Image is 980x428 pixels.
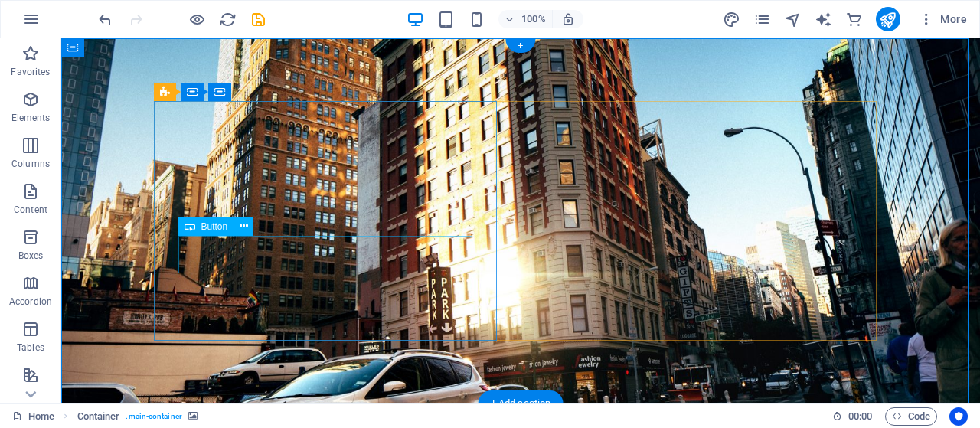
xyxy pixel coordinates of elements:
[96,10,114,28] button: undo
[250,11,267,28] i: Save (Ctrl+S)
[505,39,535,53] div: +
[859,410,861,422] span: :
[77,407,198,426] nav: breadcrumb
[913,7,973,31] button: More
[11,66,50,78] p: Favorites
[784,10,802,28] button: navigator
[201,222,228,231] span: Button
[498,10,553,28] button: 100%
[919,11,967,27] span: More
[832,407,873,426] h6: Session time
[219,11,237,28] i: Reload page
[11,112,51,124] p: Elements
[14,204,47,216] p: Content
[12,407,54,426] a: Click to cancel selection. Double-click to open Pages
[845,11,863,28] i: Commerce
[17,341,44,354] p: Tables
[77,407,120,426] span: Click to select. Double-click to edit
[848,407,872,426] span: 00 00
[723,10,741,28] button: design
[11,158,50,170] p: Columns
[845,10,864,28] button: commerce
[521,10,546,28] h6: 100%
[885,407,937,426] button: Code
[949,407,968,426] button: Usercentrics
[188,10,206,28] button: Click here to leave preview mode and continue editing
[561,12,575,26] i: On resize automatically adjust zoom level to fit chosen device.
[126,407,181,426] span: . main-container
[753,10,772,28] button: pages
[249,10,267,28] button: save
[9,296,52,308] p: Accordion
[876,7,900,31] button: publish
[218,10,237,28] button: reload
[815,10,833,28] button: text_generator
[784,11,802,28] i: Navigator
[892,407,930,426] span: Code
[879,11,897,28] i: Publish
[815,11,832,28] i: AI Writer
[753,11,771,28] i: Pages (Ctrl+Alt+S)
[96,11,114,28] i: Undo: Change text (Ctrl+Z)
[18,250,44,262] p: Boxes
[188,412,198,420] i: This element contains a background
[479,390,563,417] div: + Add section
